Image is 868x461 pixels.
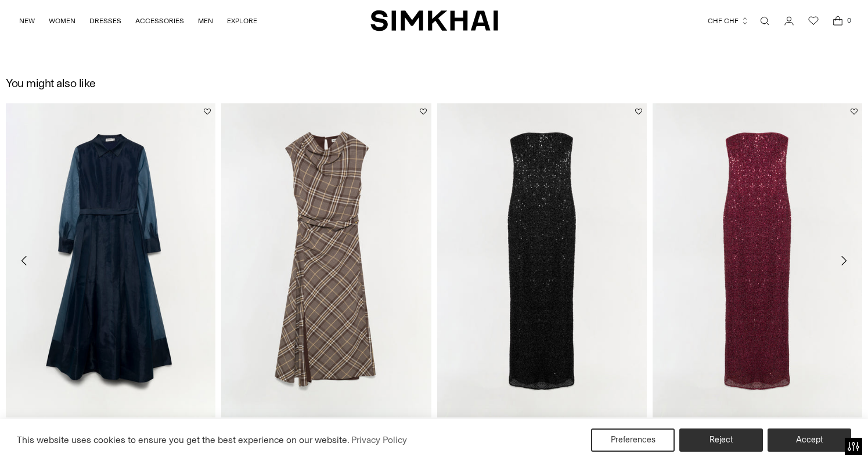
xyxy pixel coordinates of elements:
[6,103,215,418] img: Montgomery Dress
[350,431,409,449] a: Privacy Policy (opens in a new tab)
[768,428,851,452] button: Accept
[17,434,350,445] span: This website uses cookies to ensure you get the best experience on our website.
[844,15,854,26] span: 0
[653,103,862,418] img: Xyla Sequin Gown
[227,8,257,34] a: EXPLORE
[198,8,213,34] a: MEN
[591,428,675,452] button: Preferences
[6,77,96,89] h2: You might also like
[204,108,211,115] button: Add to Wishlist
[802,9,825,33] a: Wishlist
[49,8,75,34] a: WOMEN
[420,108,427,115] button: Add to Wishlist
[135,8,184,34] a: ACCESSORIES
[679,428,763,452] button: Reject
[12,248,37,273] button: Move to previous carousel slide
[826,9,849,33] a: Open cart modal
[777,9,801,33] a: Go to the account page
[370,9,498,32] a: SIMKHAI
[19,8,35,34] a: NEW
[708,8,749,34] button: CHF CHF
[221,103,431,418] img: Burke Draped Midi Dress
[753,9,776,33] a: Open search modal
[831,248,856,273] button: Move to next carousel slide
[851,108,858,115] button: Add to Wishlist
[89,8,121,34] a: DRESSES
